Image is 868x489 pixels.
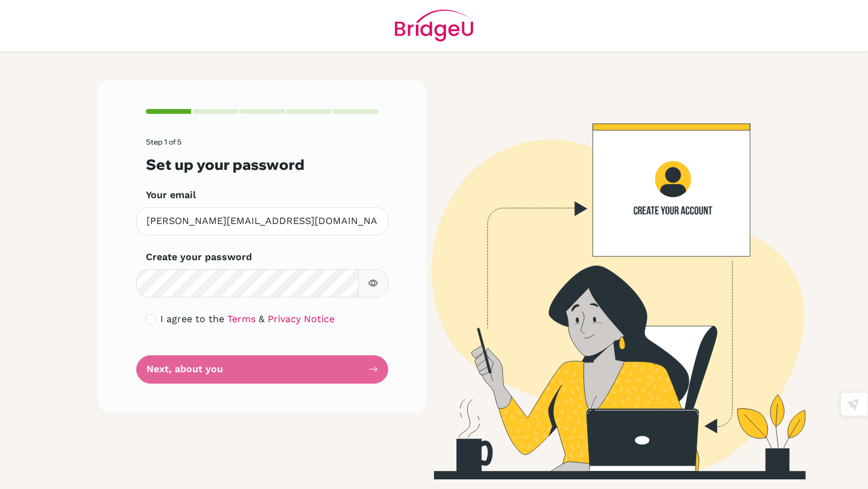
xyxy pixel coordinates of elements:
h3: Set up your password [146,156,379,173]
label: Your email [146,188,196,202]
span: & [259,313,265,325]
span: I agree to the [160,313,224,325]
a: Terms [227,313,256,325]
input: Insert your email* [136,207,388,235]
label: Create your password [146,250,252,264]
span: Step 1 of 5 [146,137,181,146]
a: Privacy Notice [268,313,335,325]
